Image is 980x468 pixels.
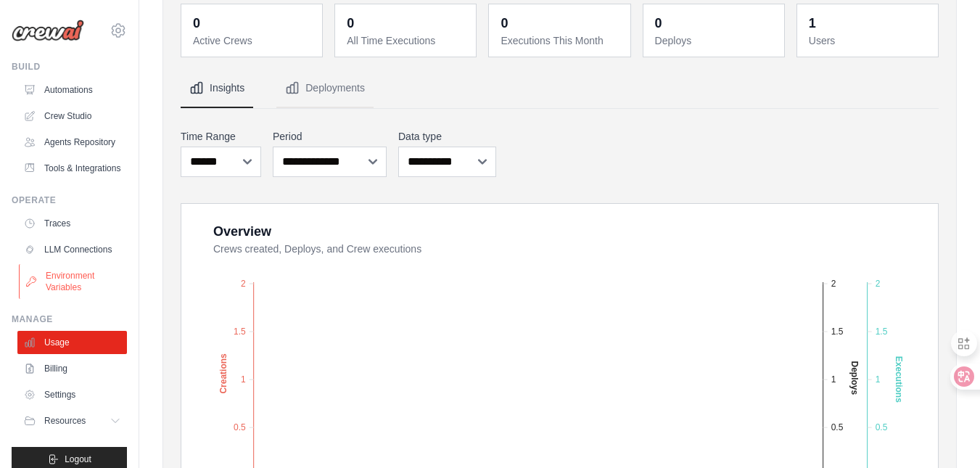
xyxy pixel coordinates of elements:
tspan: 0.5 [876,422,888,432]
span: Logout [65,453,91,465]
tspan: 1.5 [876,327,888,337]
tspan: 1 [876,374,881,385]
dt: Executions This Month [501,33,621,48]
dt: Crews created, Deploys, and Crew executions [213,242,921,256]
div: Operate [12,194,127,206]
nav: Tabs [181,69,939,108]
a: Tools & Integrations [17,157,127,180]
tspan: 1.5 [831,327,844,337]
a: Billing [17,357,127,380]
span: Resources [44,415,86,427]
a: LLM Connections [17,238,127,261]
div: 0 [193,13,200,33]
label: Time Range [181,129,261,144]
dt: All Time Executions [347,33,467,48]
tspan: 2 [241,279,246,289]
tspan: 0.5 [831,422,844,432]
dt: Active Crews [193,33,313,48]
div: Build [12,61,127,73]
div: 0 [655,13,662,33]
div: Manage [12,313,127,325]
label: Period [273,129,387,144]
a: Automations [17,78,127,102]
div: 0 [501,13,508,33]
a: Crew Studio [17,104,127,128]
dt: Deploys [655,33,775,48]
button: Deployments [276,69,374,108]
tspan: 0.5 [234,422,246,432]
tspan: 1.5 [234,327,246,337]
text: Deploys [849,361,860,395]
div: Overview [213,221,271,242]
div: 1 [809,13,816,33]
tspan: 1 [831,374,836,385]
button: Insights [181,69,253,108]
a: Settings [17,383,127,406]
img: Logo [12,20,84,41]
tspan: 2 [831,279,836,289]
button: Resources [17,409,127,432]
dt: Users [809,33,929,48]
a: Agents Repository [17,131,127,154]
text: Executions [894,356,904,403]
tspan: 2 [876,279,881,289]
label: Data type [398,129,496,144]
a: Traces [17,212,127,235]
a: Environment Variables [19,264,128,299]
text: Creations [218,353,228,394]
tspan: 1 [241,374,246,385]
div: 0 [347,13,354,33]
a: Usage [17,331,127,354]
